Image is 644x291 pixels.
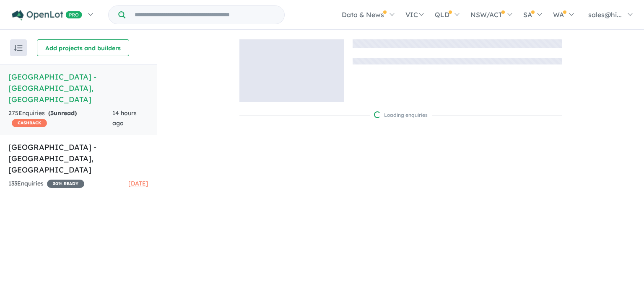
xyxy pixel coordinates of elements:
[8,179,84,189] div: 133 Enquir ies
[588,10,622,19] span: sales@hi...
[50,109,54,117] span: 3
[374,111,428,119] div: Loading enquiries
[12,119,47,127] span: CASHBACK
[8,142,148,175] h5: [GEOGRAPHIC_DATA] - [GEOGRAPHIC_DATA] , [GEOGRAPHIC_DATA]
[48,109,77,117] strong: ( unread)
[128,180,148,187] span: [DATE]
[127,6,283,24] input: Try estate name, suburb, builder or developer
[14,45,23,51] img: sort.svg
[8,71,148,105] h5: [GEOGRAPHIC_DATA] - [GEOGRAPHIC_DATA] , [GEOGRAPHIC_DATA]
[47,180,84,188] span: 30 % READY
[8,108,112,129] div: 275 Enquir ies
[112,109,137,127] span: 14 hours ago
[37,39,129,56] button: Add projects and builders
[12,10,82,21] img: Openlot PRO Logo White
